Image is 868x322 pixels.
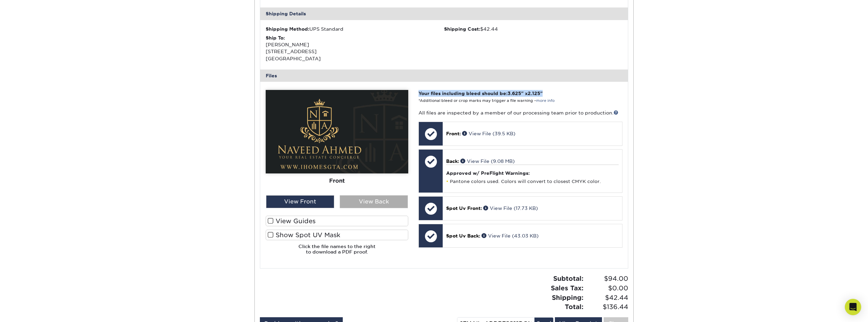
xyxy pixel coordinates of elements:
[446,170,618,176] h4: Approved w/ PreFlight Warnings:
[266,35,285,41] strong: Ship To:
[340,195,408,208] div: View Back
[462,131,515,136] a: View File (39.5 KB)
[266,173,408,188] div: Front
[444,26,480,32] strong: Shipping Cost:
[444,26,622,32] div: $42.44
[418,109,622,116] p: All files are inspected by a member of our processing team prior to production.
[446,131,461,136] span: Front:
[551,284,584,292] strong: Sales Tax:
[418,98,555,103] small: *Additional bleed or crop marks may trigger a file warning –
[483,205,538,211] a: View File (17.73 KB)
[446,158,459,164] span: Back:
[586,274,628,283] span: $94.00
[586,293,628,303] span: $42.44
[482,233,539,239] a: View File (43.03 KB)
[446,179,618,184] li: Pantone colors used. Colors will convert to closest CMYK color.
[266,216,408,226] label: View Guides
[260,70,628,82] div: Files
[536,98,555,103] a: more info
[266,26,309,32] strong: Shipping Method:
[446,233,480,239] span: Spot Uv Back:
[507,91,521,96] span: 3.625
[446,205,482,211] span: Spot Uv Front:
[553,275,584,282] strong: Subtotal:
[266,195,334,208] div: View Front
[266,26,444,32] div: UPS Standard
[586,283,628,293] span: $0.00
[552,294,584,301] strong: Shipping:
[266,244,408,260] h6: Click the file names to the right to download a PDF proof.
[418,91,543,96] strong: Your files including bleed should be: " x "
[266,34,444,62] div: [PERSON_NAME] [STREET_ADDRESS] [GEOGRAPHIC_DATA]
[266,230,408,240] label: Show Spot UV Mask
[528,91,540,96] span: 2.125
[2,301,58,320] iframe: Google Customer Reviews
[260,7,628,20] div: Shipping Details
[586,302,628,312] span: $136.44
[565,303,584,310] strong: Total:
[460,158,515,164] a: View File (9.08 MB)
[845,299,861,315] div: Open Intercom Messenger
